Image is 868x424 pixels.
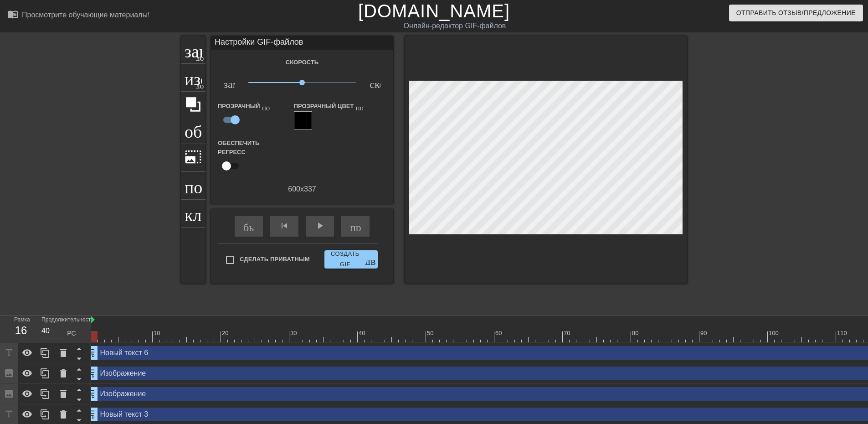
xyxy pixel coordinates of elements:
[185,148,202,165] font: photo_size_select_large
[300,185,304,193] font: х
[355,103,381,110] font: помощь
[331,250,360,268] font: Создать GIF
[358,1,510,21] a: [DOMAIN_NAME]
[14,316,30,323] font: Рамка
[154,330,160,336] font: 10
[495,330,502,336] font: 60
[196,81,248,88] font: добавить_круг
[22,11,150,19] font: Просмотрите обучающие материалы!
[769,330,779,336] font: 100
[15,324,27,336] font: 16
[427,330,433,336] font: 50
[564,330,570,336] font: 70
[837,330,847,336] font: 110
[700,330,707,336] font: 90
[286,59,318,66] font: Скорость
[41,317,94,323] font: Продолжительность
[304,185,316,193] font: 337
[350,220,468,231] font: пропустить_следующий
[7,9,18,20] font: menu_book
[290,330,297,336] font: 30
[359,330,365,336] font: 40
[288,185,300,193] font: 600
[185,68,280,85] font: изображение
[404,22,506,30] font: Онлайн-редактор GIF-файлов
[240,256,310,263] font: Сделать приватным
[185,176,243,193] font: помощь
[294,103,354,109] font: Прозрачный цвет
[185,120,248,138] font: обрезать
[370,77,411,88] font: скорость
[262,103,288,110] font: помощь
[215,37,303,47] font: Настройки GIF-файлов
[736,9,856,16] font: Отправить отзыв/предложение
[632,330,638,336] font: 80
[729,5,863,21] button: Отправить отзыв/предложение
[218,103,260,109] font: Прозрачный
[218,140,259,155] font: Обеспечить регресс
[365,254,449,265] font: двойная_стрелка
[185,40,257,57] font: заголовок
[324,250,378,269] button: Создать GIF
[196,53,248,61] font: добавить_круг
[185,204,266,221] font: клавиатура
[314,220,325,231] font: play_arrow
[222,330,228,336] font: 20
[67,330,76,337] font: РС
[279,220,290,231] font: skip_previous
[243,220,340,231] font: быстрая_перемотка
[7,9,150,23] a: Просмотрите обучающие материалы!
[224,77,320,88] font: замедленное_видео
